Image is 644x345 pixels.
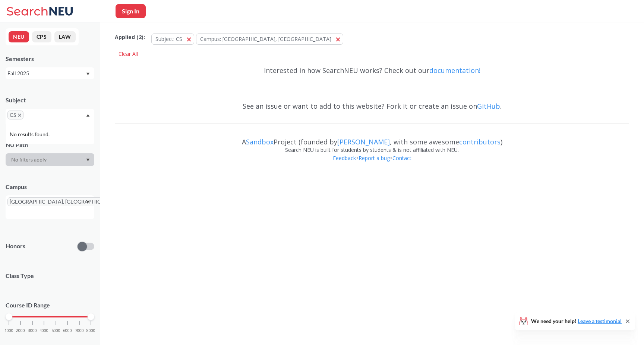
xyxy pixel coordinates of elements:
[86,329,95,333] span: 8000
[155,35,182,42] span: Subject: CS
[429,66,480,75] a: documentation!
[151,33,194,45] button: Subject: CS
[86,73,90,76] svg: Dropdown arrow
[7,111,23,119] span: CSX to remove pill
[116,4,146,18] button: Sign In
[9,31,29,42] button: NEU
[86,159,90,162] svg: Dropdown arrow
[115,60,629,81] div: Interested in how SearchNEU works? Check out our
[6,96,94,104] div: Subject
[40,329,48,333] span: 4000
[246,137,274,146] a: Sandbox
[54,31,76,42] button: LAW
[115,131,629,146] div: A Project (founded by , with some awesome )
[7,197,126,206] span: [GEOGRAPHIC_DATA], [GEOGRAPHIC_DATA]X to remove pill
[16,329,25,333] span: 2000
[115,146,629,154] div: Search NEU is built for students by students & is not affiliated with NEU.
[6,272,94,280] span: Class Type
[332,154,356,162] a: Feedback
[115,33,145,41] span: Applied ( 2 ):
[7,69,85,77] div: Fall 2025
[4,329,13,333] span: 1000
[28,329,37,333] span: 3000
[6,195,94,219] div: [GEOGRAPHIC_DATA], [GEOGRAPHIC_DATA]X to remove pillDropdown arrow
[459,137,501,146] a: contributors
[86,201,90,204] svg: Dropdown arrow
[115,48,142,60] div: Clear All
[32,31,51,42] button: CPS
[578,318,622,324] a: Leave a testimonial
[196,33,343,45] button: Campus: [GEOGRAPHIC_DATA], [GEOGRAPHIC_DATA]
[6,301,94,310] p: Course ID Range
[6,153,94,166] div: Dropdown arrow
[6,183,94,191] div: Campus
[63,329,72,333] span: 6000
[477,102,500,111] a: GitHub
[6,109,94,124] div: CSX to remove pillDropdown arrowNo results found.
[51,329,60,333] span: 5000
[10,130,51,138] span: No results found.
[358,154,390,162] a: Report a bug
[18,114,21,117] svg: X to remove pill
[6,55,94,63] div: Semesters
[6,67,94,79] div: Fall 2025Dropdown arrow
[75,329,84,333] span: 7000
[337,137,390,146] a: [PERSON_NAME]
[6,242,25,250] p: Honors
[86,114,90,117] svg: Dropdown arrow
[392,154,412,162] a: Contact
[115,95,629,117] div: See an issue or want to add to this website? Fork it or create an issue on .
[6,141,94,149] div: NU Path
[200,35,331,42] span: Campus: [GEOGRAPHIC_DATA], [GEOGRAPHIC_DATA]
[115,154,629,173] div: • •
[531,319,622,324] span: We need your help!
